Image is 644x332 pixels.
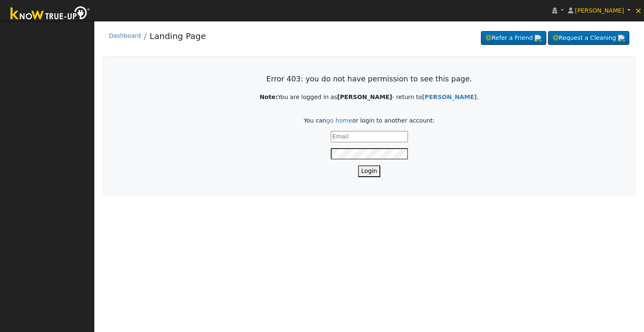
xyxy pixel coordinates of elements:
[422,94,477,100] a: Back to User
[481,31,546,45] a: Refer a Friend
[326,117,352,124] a: go home
[121,116,617,125] p: You can or login to another account:
[331,131,408,142] input: Email
[6,5,94,24] img: Know True-Up
[635,5,642,16] span: ×
[358,165,381,177] button: Login
[121,93,617,102] p: You are logged in as - return to .
[548,31,629,45] a: Request a Cleaning
[422,94,477,100] strong: [PERSON_NAME]
[141,30,206,47] li: Landing Page
[618,35,625,42] img: retrieve
[121,75,617,84] h3: Error 403: you do not have permission to see this page.
[109,32,141,39] a: Dashboard
[535,35,541,42] img: retrieve
[337,94,392,100] strong: [PERSON_NAME]
[260,94,278,100] strong: Note:
[575,7,624,14] span: [PERSON_NAME]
